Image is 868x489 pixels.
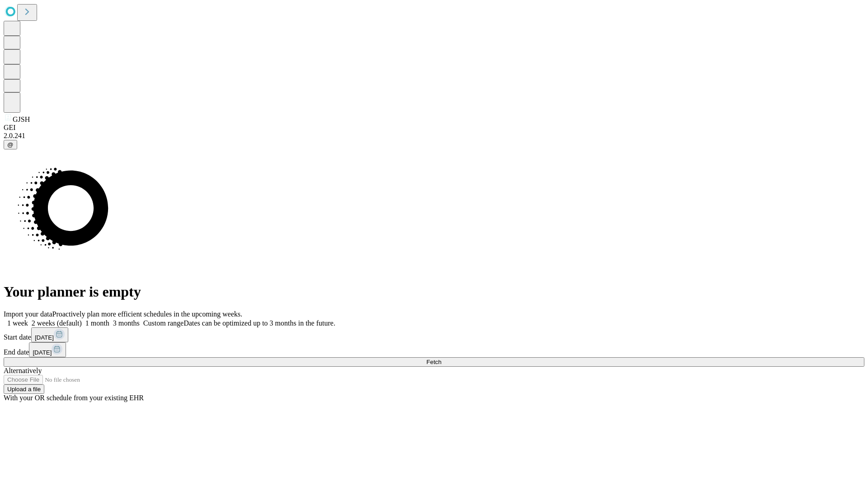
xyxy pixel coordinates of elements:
div: End date [4,342,864,357]
div: Start date [4,327,864,342]
span: 1 month [85,319,109,327]
span: Alternatively [4,367,42,374]
span: 1 week [7,319,28,327]
span: Import your data [4,310,52,318]
span: Fetch [426,359,441,365]
button: Fetch [4,357,864,367]
span: GJSH [13,115,30,123]
span: @ [7,141,14,148]
button: @ [4,140,17,149]
span: 2 weeks (default) [32,319,82,327]
span: Dates can be optimized up to 3 months in the future. [184,319,335,327]
span: 3 months [113,319,140,327]
div: GEI [4,124,864,132]
span: With your OR schedule from your existing EHR [4,394,144,402]
button: [DATE] [29,342,66,357]
span: Proactively plan more efficient schedules in the upcoming weeks. [52,310,242,318]
h1: Your planner is empty [4,283,864,300]
span: Custom range [143,319,184,327]
button: Upload a file [4,384,44,394]
div: 2.0.241 [4,132,864,140]
span: [DATE] [33,349,52,356]
button: [DATE] [31,327,68,342]
span: [DATE] [35,334,54,341]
